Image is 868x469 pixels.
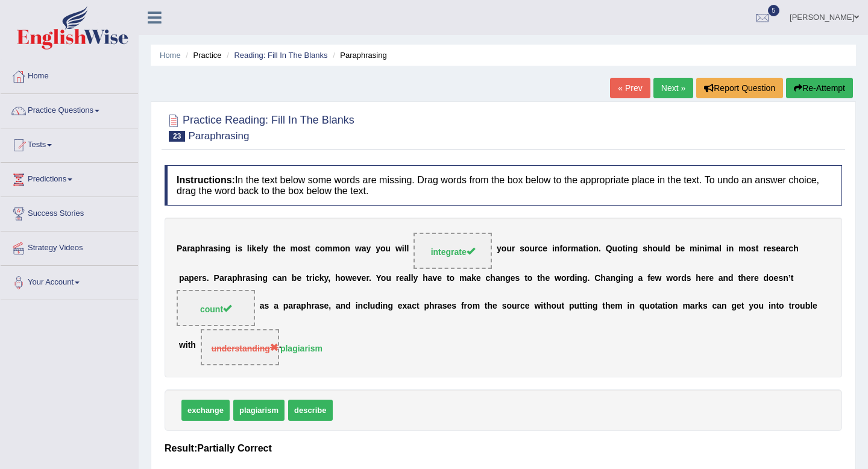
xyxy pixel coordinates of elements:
[546,301,552,311] b: h
[653,244,658,254] b: o
[621,273,623,283] b: i
[417,301,420,311] b: t
[234,51,327,60] a: Reading: Fill In The Blanks
[435,301,438,311] b: r
[655,273,662,283] b: w
[562,301,565,311] b: t
[213,244,218,254] b: s
[298,244,303,254] b: o
[750,273,753,283] b: r
[362,244,366,254] b: a
[738,273,741,283] b: t
[341,301,346,311] b: n
[502,301,507,311] b: s
[628,273,634,283] b: g
[341,273,346,283] b: o
[600,273,606,283] b: h
[407,244,409,254] b: l
[541,301,543,311] b: i
[726,244,729,254] b: i
[534,301,541,311] b: w
[281,244,286,254] b: e
[512,244,515,254] b: r
[763,244,766,254] b: r
[437,273,442,283] b: e
[665,244,671,254] b: d
[681,273,687,283] b: d
[263,273,268,283] b: g
[497,244,502,254] b: y
[771,244,776,254] b: s
[219,273,224,283] b: a
[431,247,475,257] span: integrate
[502,244,507,254] b: o
[306,273,309,283] b: t
[719,273,723,283] b: a
[568,244,571,254] b: r
[398,301,403,311] b: e
[611,273,616,283] b: n
[615,273,621,283] b: g
[729,244,734,254] b: n
[793,244,799,254] b: h
[699,244,705,254] b: n
[319,273,324,283] b: k
[574,273,577,283] b: i
[511,273,515,283] b: e
[388,301,393,311] b: g
[407,301,412,311] b: a
[650,273,655,283] b: e
[250,244,252,254] b: i
[687,273,691,283] b: s
[324,273,329,283] b: y
[355,244,362,254] b: w
[200,244,206,254] b: h
[512,301,517,311] b: u
[570,273,575,283] b: d
[227,273,232,283] b: a
[1,60,138,90] a: Home
[467,301,473,311] b: o
[301,301,306,311] b: p
[386,244,391,254] b: u
[594,273,600,283] b: C
[281,273,287,283] b: n
[538,244,543,254] b: c
[524,244,530,254] b: o
[678,273,681,283] b: r
[330,49,387,61] li: Paraphrasing
[325,244,332,254] b: m
[263,244,268,254] b: y
[272,273,277,283] b: c
[414,233,492,269] span: Drop target
[506,301,512,311] b: o
[209,244,213,254] b: a
[381,273,386,283] b: o
[658,244,663,254] b: u
[540,273,546,283] b: h
[1,94,138,124] a: Practice Questions
[738,244,746,254] b: m
[345,273,352,283] b: w
[542,244,547,254] b: e
[395,244,402,254] b: w
[182,244,187,254] b: a
[366,244,371,254] b: y
[333,244,340,254] b: m
[303,244,308,254] b: s
[488,301,493,311] b: h
[370,301,376,311] b: u
[356,301,358,311] b: i
[345,301,351,311] b: d
[566,273,569,283] b: r
[177,175,235,185] b: Instructions:
[362,273,366,283] b: e
[714,244,719,254] b: a
[277,273,282,283] b: a
[783,273,788,283] b: n
[399,273,404,283] b: e
[237,273,242,283] b: h
[705,244,707,254] b: i
[476,273,481,283] b: e
[543,301,546,311] b: t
